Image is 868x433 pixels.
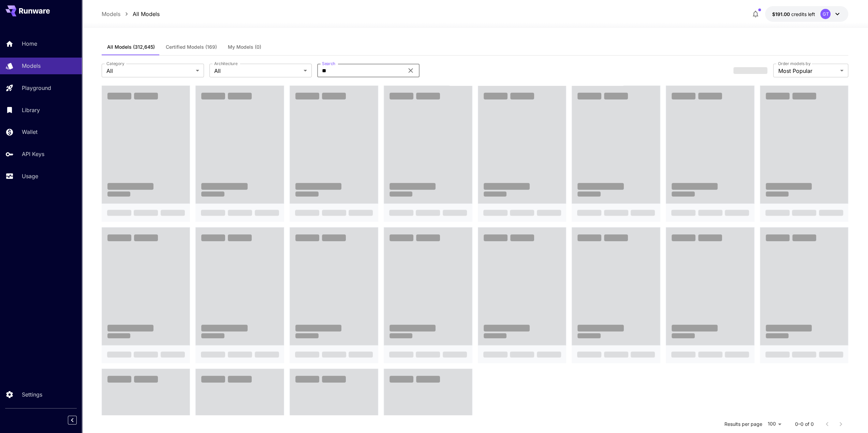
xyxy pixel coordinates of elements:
[107,44,155,50] span: All Models (312,645)
[166,44,217,50] span: Certified Models (169)
[22,390,42,399] p: Settings
[73,414,82,426] div: Collapse sidebar
[795,421,813,428] p: 0–0 of 0
[765,6,848,22] button: $190.99568GT
[102,10,160,18] nav: breadcrumb
[228,44,261,50] span: My Models (0)
[133,10,160,18] a: All Models
[214,61,237,66] label: Architecture
[22,62,41,70] p: Models
[22,150,44,158] p: API Keys
[102,10,120,18] a: Models
[772,11,815,18] div: $190.99568
[22,40,37,48] p: Home
[22,84,51,92] p: Playground
[22,128,38,136] p: Wallet
[106,61,124,66] label: Category
[791,11,815,17] span: credits left
[778,67,837,75] span: Most Popular
[106,67,193,75] span: All
[214,67,301,75] span: All
[724,421,762,428] p: Results per page
[22,172,38,180] p: Usage
[778,61,810,66] label: Order models by
[765,419,784,429] div: 100
[322,61,335,66] label: Search
[68,416,77,424] button: Collapse sidebar
[820,9,830,19] div: GT
[22,106,40,114] p: Library
[772,11,791,17] span: $191.00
